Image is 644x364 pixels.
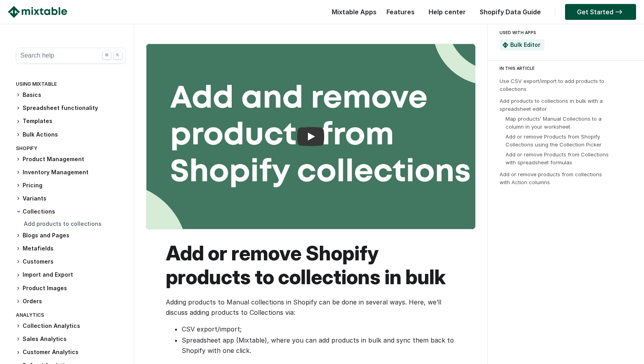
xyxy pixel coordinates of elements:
img: arrow-right.svg [613,10,624,14]
div: IN THIS ARTICLE [500,65,637,72]
a: Add or remove Products from Shopify Collections using the Collection Picker [506,133,602,148]
h3: Pricing [16,181,126,190]
h3: Basics [16,91,126,99]
a: Add or remove Products from Collections with spreadsheet formulas [506,151,609,166]
a: Add or remove products from collections with Action columns [500,171,602,185]
h3: Spreadsheet functionality [16,104,126,112]
h3: Templates [16,117,126,125]
a: Help center [425,8,470,16]
a: Features [383,8,419,16]
a: Get Started [565,4,636,20]
div: Shopify [16,144,126,155]
div: Mixtable Apps [328,6,377,22]
li: Spreadsheet app (Mixtable), where you can add products in bulk and sync them back to Shopify with... [182,335,464,356]
div: Analytics [16,310,126,322]
a: Shopify Data Guide [476,8,545,16]
h3: Collection Analytics [16,322,126,330]
h3: Collections [16,208,126,216]
button: Search help ⌘ K [16,48,126,64]
p: Adding products to Manual collections in Shopify can be done in several ways. Here, we’ll discuss... [166,297,464,318]
h3: Customers [16,258,126,266]
a: Add products to collections [24,220,102,227]
div: ⌘ [102,51,111,60]
div: USED WITH APPS [500,28,629,37]
div: K [113,51,122,60]
h3: Orders [16,297,126,306]
img: Mixtable Spreadsheet Bulk Editor App [502,42,508,48]
h3: Variants [16,195,126,203]
h3: Product Images [16,284,126,293]
a: Use CSV export/import to add products to collections [500,78,604,92]
h3: Import and Export [16,271,126,279]
h3: Product Management [16,155,126,164]
h3: Metafields [16,245,126,253]
li: CSV export/import; [182,324,464,334]
h3: Sales Analytics [16,335,126,343]
h3: Customer Analytics [16,348,126,356]
h3: Bulk Actions [16,131,126,139]
a: Map products’ Manual Collections to a column in your worksheet [506,116,602,130]
img: Mixtable logo [8,6,67,18]
h1: Add or remove Shopify products to collections in bulk [166,241,464,289]
a: Add products to collections in bulk with a spreadsheet editor [500,98,603,112]
h3: Inventory Management [16,168,126,177]
div: Using Mixtable [16,79,126,91]
a: Bulk Editor [510,41,540,48]
h3: Blogs and Pages [16,231,126,240]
